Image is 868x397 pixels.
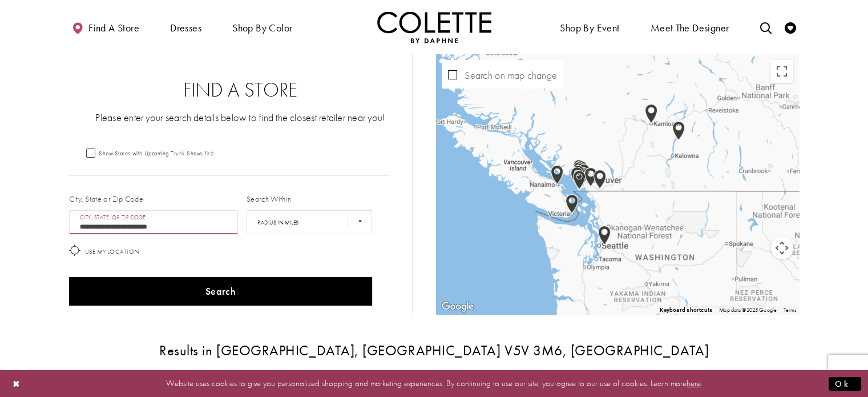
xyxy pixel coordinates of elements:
[439,299,477,314] img: Google Image #49
[247,193,291,204] label: Search Within
[232,22,292,34] span: Shop by color
[436,54,799,314] div: Map with store locations
[782,11,799,43] a: Check Wishlist
[648,11,732,43] a: Meet the designer
[92,110,390,125] p: Please enter your search details below to find the closest retailer near you!
[770,236,793,259] button: Map camera controls
[88,22,139,34] span: Find a store
[167,11,204,43] span: Dresses
[651,22,729,34] span: Meet the designer
[439,299,477,314] a: Open this area in Google Maps (opens a new window)
[660,306,712,314] button: Keyboard shortcuts
[829,376,861,391] button: Submit Dialog
[557,11,622,43] span: Shop By Event
[784,306,796,314] a: Terms (opens in new tab)
[247,210,372,234] select: Radius In Miles
[377,11,491,43] img: Colette by Daphne
[7,374,26,394] button: Close Dialog
[560,22,619,34] span: Shop By Event
[687,378,701,389] a: here
[69,277,373,306] button: Search
[92,79,390,102] h2: Find a Store
[82,376,786,391] p: Website uses cookies to give you personalized shopping and marketing experiences. By continuing t...
[69,210,239,234] input: City, State, or ZIP Code
[719,306,777,314] span: Map data ©2025 Google
[69,11,142,43] a: Find a store
[69,193,144,204] label: City, State or Zip Code
[229,11,295,43] span: Shop by color
[170,22,201,34] span: Dresses
[770,60,793,83] button: Toggle fullscreen view
[69,343,800,358] h3: Results in [GEOGRAPHIC_DATA], [GEOGRAPHIC_DATA] V5V 3M6, [GEOGRAPHIC_DATA]
[757,11,774,43] a: Toggle search
[377,11,491,43] a: Visit Home Page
